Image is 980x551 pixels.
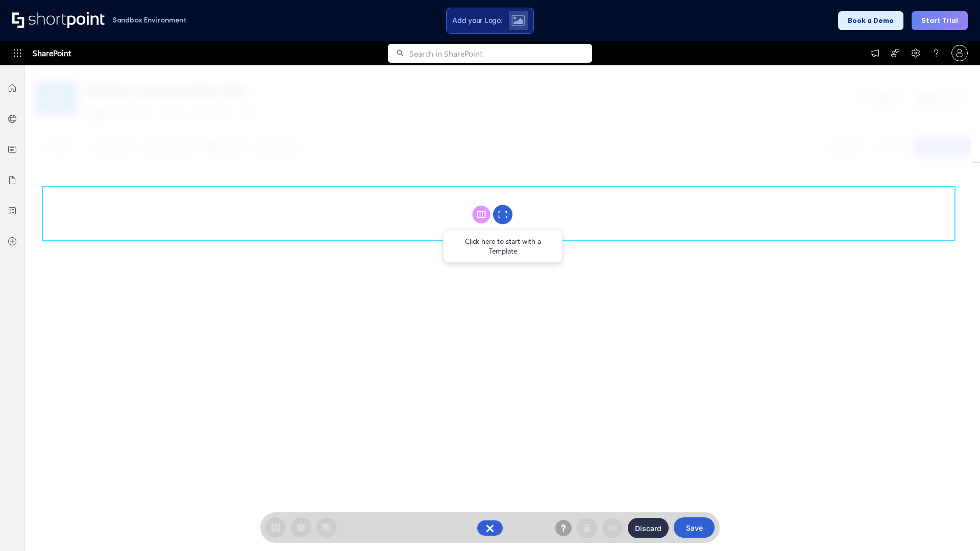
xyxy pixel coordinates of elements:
[628,518,669,538] button: Discard
[112,17,187,23] h1: Sandbox Environment
[674,517,715,538] button: Save
[929,502,980,551] iframe: Chat Widget
[511,15,525,26] img: Upload logo
[912,11,968,30] button: Start Trial
[33,41,71,65] span: SharePoint
[838,11,903,30] button: Book a Demo
[409,44,592,63] input: Search in SharePoint
[452,16,502,25] span: Add your Logo:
